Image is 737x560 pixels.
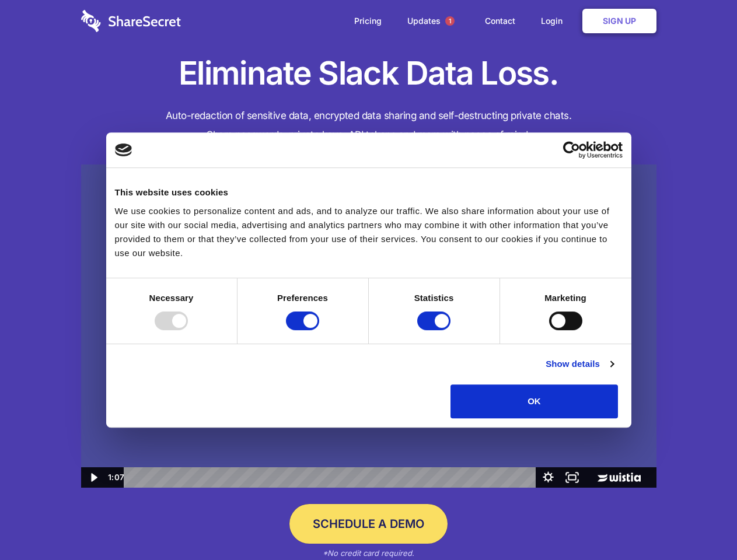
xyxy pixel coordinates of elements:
img: logo-wordmark-white-trans-d4663122ce5f474addd5e946df7df03e33cb6a1c49d2221995e7729f52c070b2.svg [81,10,181,32]
div: Playbar [133,467,530,488]
a: Sign Up [582,9,656,33]
h4: Auto-redaction of sensitive data, encrypted data sharing and self-destructing private chats. Shar... [81,106,656,145]
strong: Preferences [277,293,328,303]
span: 1 [445,16,455,26]
a: Contact [473,3,527,39]
div: This website uses cookies [115,185,623,199]
strong: Necessary [149,293,194,303]
em: *No credit card required. [323,548,414,558]
strong: Marketing [544,293,586,303]
div: We use cookies to personalize content and ads, and to analyze our traffic. We also share informat... [115,204,623,260]
a: Wistia Logo -- Learn More [584,467,656,488]
a: Login [529,3,580,39]
h1: Eliminate Slack Data Loss. [81,52,656,94]
img: Sharesecret [81,164,656,488]
button: Fullscreen [560,467,584,488]
a: Schedule a Demo [289,504,448,544]
strong: Statistics [414,293,454,303]
a: Show details [546,357,613,371]
button: OK [450,384,618,418]
button: Play Video [81,467,105,488]
img: logo [115,143,132,156]
a: Pricing [343,3,393,39]
button: Show settings menu [536,467,560,488]
a: Usercentrics Cookiebot - opens in a new window [521,141,623,159]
